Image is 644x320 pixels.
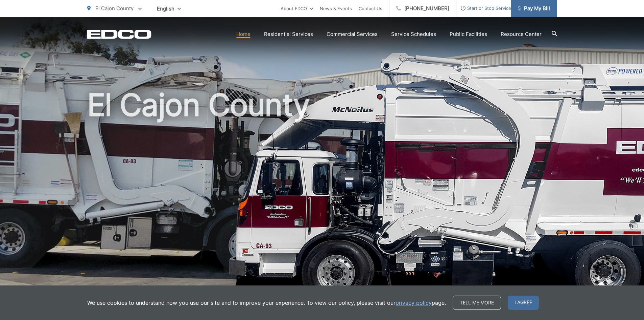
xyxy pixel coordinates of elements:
[87,88,557,302] h1: El Cajon County
[236,30,251,38] a: Home
[95,5,134,12] span: El Cajon County
[508,296,539,310] span: I agree
[501,30,542,38] a: Resource Center
[359,4,382,13] a: Contact Us
[320,4,352,13] a: News & Events
[396,299,432,307] a: privacy policy
[264,30,313,38] a: Residential Services
[518,4,550,13] span: Pay My Bill
[87,299,446,307] p: We use cookies to understand how you use our site and to improve your experience. To view our pol...
[450,30,487,38] a: Public Facilities
[391,30,436,38] a: Service Schedules
[87,29,151,39] a: EDCD logo. Return to the homepage.
[281,4,313,13] a: About EDCO
[453,296,501,310] a: Tell me more
[327,30,378,38] a: Commercial Services
[152,3,186,15] span: English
